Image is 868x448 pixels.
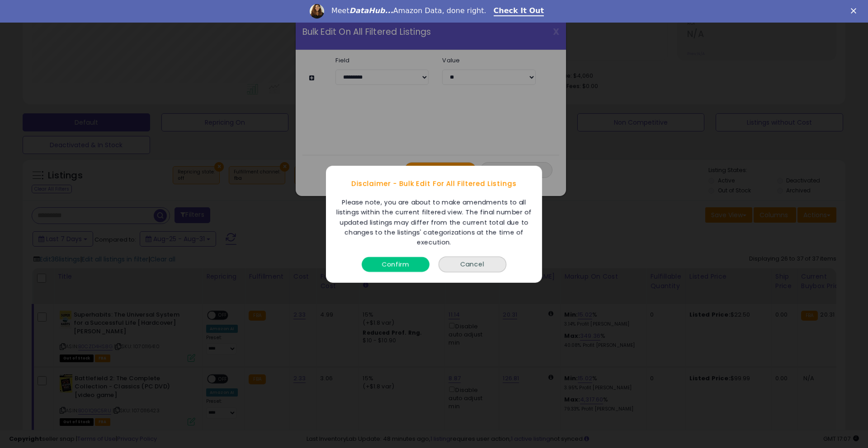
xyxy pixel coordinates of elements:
[330,197,538,247] div: Please note, you are about to make amendments to all listings within the current filtered view. T...
[851,8,860,14] div: Close
[326,170,542,197] div: Disclaimer - Bulk Edit For All Filtered Listings
[349,6,393,15] i: DataHub...
[439,256,506,272] button: Cancel
[362,257,429,271] button: Confirm
[494,6,544,16] a: Check It Out
[310,4,324,19] img: Profile image for Georgie
[331,6,486,15] div: Meet Amazon Data, done right.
